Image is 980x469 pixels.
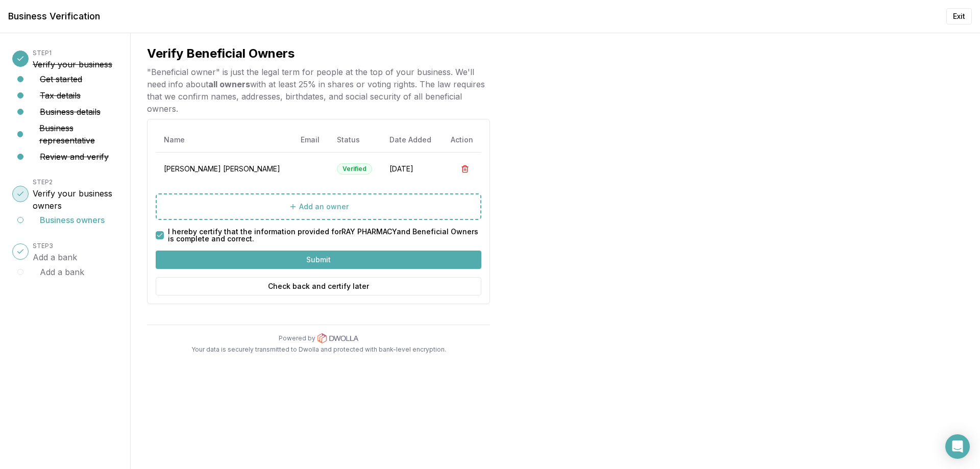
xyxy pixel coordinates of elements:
h3: Add a bank [33,251,77,263]
button: Submit [156,251,481,269]
button: Business representative [39,122,118,146]
th: Action [442,128,481,152]
span: STEP 3 [33,242,53,250]
th: Email [292,128,329,152]
p: Powered by [279,334,315,342]
h2: Verify Beneficial Owners [147,45,490,62]
th: Date Added [381,128,441,152]
span: STEP 1 [33,49,52,57]
h3: Verify your business owners [33,187,118,212]
b: all owners [208,79,250,89]
button: Delete owner [457,161,473,177]
span: STEP 2 [33,178,53,186]
td: [PERSON_NAME] [PERSON_NAME] [156,152,292,185]
button: Get started [40,73,82,85]
button: Business owners [40,214,105,226]
button: STEP2Verify your business owners [33,175,118,212]
span: Add an owner [299,202,349,212]
button: Tax details [40,89,81,102]
th: Name [156,128,292,152]
label: I hereby certify that the information provided for RAY PHARMACY and Beneficial Owners is complete... [168,228,481,242]
h1: Business Verification [8,9,100,23]
button: Review and verify [40,151,109,163]
div: Open Intercom Messenger [945,434,970,459]
p: "Beneficial owner" is just the legal term for people at the top of your business. We'll need info... [147,66,490,115]
p: Your data is securely transmitted to Dwolla and protected with bank-level encryption. [147,345,490,354]
div: Verified [337,163,372,175]
button: STEP1Verify your business [33,46,112,70]
button: Add a bank [40,266,84,278]
h3: Verify your business [33,58,112,70]
button: Add an owner [156,193,481,220]
button: Exit [946,8,972,24]
img: Dwolla [317,333,358,344]
th: Status [329,128,382,152]
button: Business details [40,106,101,118]
button: STEP3Add a bank [33,239,77,263]
button: Check back and certify later [156,277,481,295]
td: [DATE] [381,152,441,185]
